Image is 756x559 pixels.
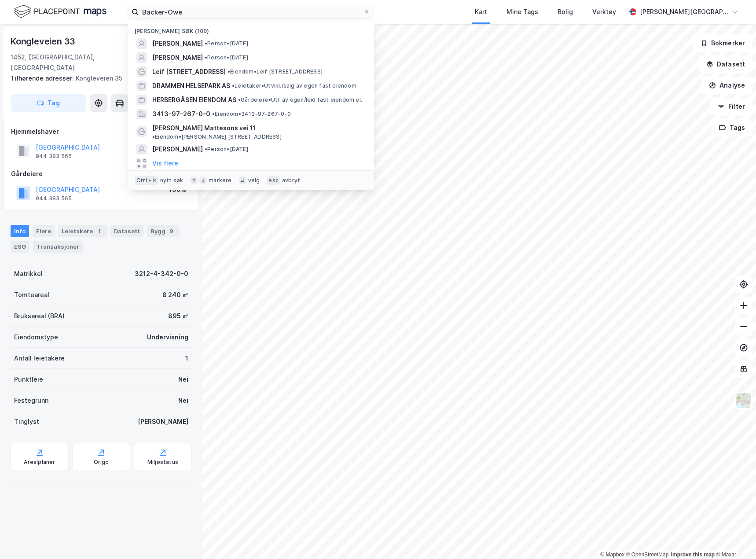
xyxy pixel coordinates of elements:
button: Bokmerker [693,34,752,52]
iframe: Chat Widget [712,517,756,559]
div: Bruksareal (BRA) [14,311,65,321]
button: Datasett [699,55,752,73]
div: 944 383 565 [36,195,72,202]
div: Bygg [147,225,180,237]
span: Leif [STREET_ADDRESS] [152,66,226,77]
span: • [205,40,207,47]
div: Transaksjoner [33,241,83,252]
div: Gårdeiere [11,169,191,179]
div: Datasett [110,225,143,237]
img: logo.f888ab2527a4732fd821a326f86c7f29.svg [14,4,106,19]
div: 1 [185,353,188,364]
div: Info [11,225,29,237]
div: 3212-4-342-0-0 [135,268,188,279]
button: Filter [710,98,752,115]
div: Eiendomstype [14,332,58,342]
div: esc [267,176,280,185]
div: Tinglyst [14,416,39,427]
span: Gårdeiere • Utl. av egen/leid fast eiendom el. [238,96,362,103]
span: [PERSON_NAME] Mattesons vei 11 [152,123,256,133]
div: Undervisning [147,332,188,342]
div: Ctrl + k [135,176,158,185]
div: 1 [95,227,103,235]
div: 9 [167,227,176,235]
div: [PERSON_NAME] [138,416,188,427]
div: Origo [94,459,109,466]
button: Analyse [701,77,752,94]
div: avbryt [282,177,300,184]
div: 895 ㎡ [168,311,188,321]
div: Kontrollprogram for chat [712,517,756,559]
div: 1452, [GEOGRAPHIC_DATA], [GEOGRAPHIC_DATA] [11,52,144,73]
div: Hjemmelshaver [11,126,191,137]
div: Festegrunn [14,395,48,406]
button: Tags [712,119,752,136]
input: Søk på adresse, matrikkel, gårdeiere, leietakere eller personer [139,5,363,18]
span: Eiendom • Leif [STREET_ADDRESS] [228,68,323,75]
span: • [205,146,207,152]
span: DRAMMEN HELSEPARK AS [152,81,230,91]
span: [PERSON_NAME] [152,144,203,154]
span: • [238,96,241,103]
div: Bolig [558,7,573,17]
div: Punktleie [14,374,43,385]
div: Kongleveien 35 [11,73,185,84]
span: 3413-97-267-0-0 [152,109,210,119]
span: [PERSON_NAME] [152,38,203,49]
span: • [228,68,230,75]
a: Improve this map [671,552,715,558]
div: Arealplaner [24,459,55,466]
span: • [152,133,155,140]
div: Eiere [33,225,55,237]
span: Person • [DATE] [205,54,248,61]
div: Nei [178,374,188,385]
div: Leietakere [58,225,107,237]
div: Verktøy [592,7,616,17]
a: Mapbox [600,552,624,558]
span: Tilhørende adresser: [11,74,76,82]
span: Eiendom • 3413-97-267-0-0 [212,110,291,118]
button: Tag [11,94,86,112]
div: nytt søk [160,177,183,184]
div: 8 240 ㎡ [162,290,188,300]
span: Eiendom • [PERSON_NAME] [STREET_ADDRESS] [152,133,282,140]
span: • [212,110,215,117]
a: OpenStreetMap [626,552,669,558]
div: Miljøstatus [147,459,178,466]
div: [PERSON_NAME][GEOGRAPHIC_DATA] [640,7,728,17]
span: • [232,82,235,89]
span: [PERSON_NAME] [152,52,203,63]
span: Person • [DATE] [205,146,248,153]
button: Vis flere [152,158,178,169]
div: Antall leietakere [14,353,65,364]
div: 944 383 565 [36,153,72,160]
div: Kart [475,7,487,17]
div: Matrikkel [14,268,43,279]
div: [PERSON_NAME] søk (100) [128,21,374,37]
div: velg [248,177,260,184]
div: Kongleveien 33 [11,34,77,48]
div: Nei [178,395,188,406]
span: HERBERGÅSEN EIENDOM AS [152,95,236,105]
img: Z [735,392,752,409]
div: markere [209,177,231,184]
div: Mine Tags [506,7,538,17]
span: Person • [DATE] [205,40,248,47]
span: • [205,54,207,61]
div: ESG [11,241,29,252]
span: Leietaker • Utvikl./salg av egen fast eiendom [232,82,356,89]
div: Tomteareal [14,290,49,300]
